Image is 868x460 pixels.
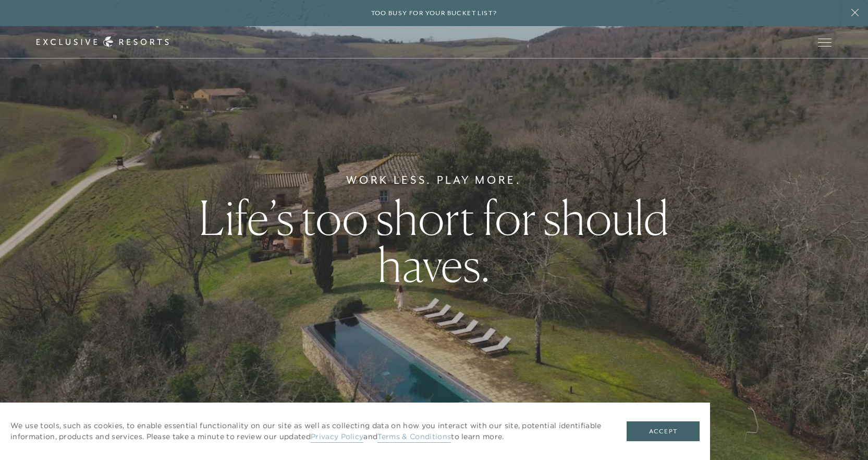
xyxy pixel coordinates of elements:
[10,420,606,442] p: We use tools, such as cookies, to enable essential functionality on our site as well as collectin...
[346,172,522,188] h6: Work Less. Play More.
[377,432,451,443] a: Terms & Conditions
[371,8,497,18] h6: Too busy for your bucket list?
[818,39,832,46] button: Open navigation
[152,194,716,288] h1: Life’s too short for should haves.
[311,432,363,443] a: Privacy Policy
[627,421,700,441] button: Accept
